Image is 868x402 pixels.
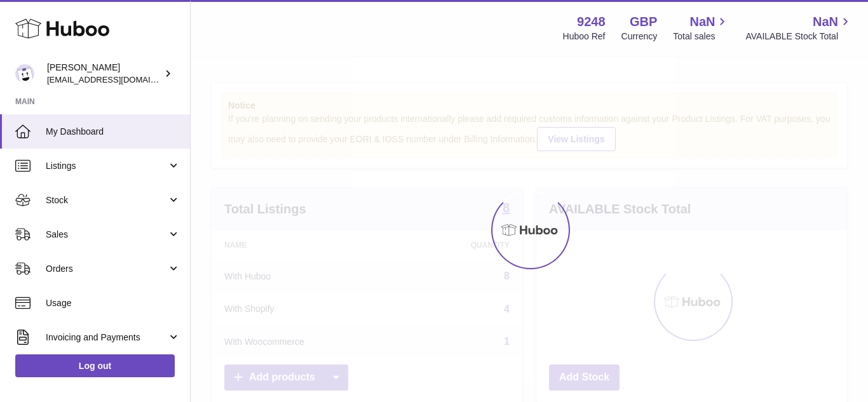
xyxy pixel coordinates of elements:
[46,263,167,275] span: Orders
[47,74,187,84] span: [EMAIL_ADDRESS][DOMAIN_NAME]
[673,30,729,43] span: Total sales
[15,354,175,377] a: Log out
[47,62,161,86] div: [PERSON_NAME]
[630,13,657,30] strong: GBP
[46,332,167,344] span: Invoicing and Payments
[46,229,167,241] span: Sales
[46,160,167,172] span: Listings
[577,13,606,30] strong: 9248
[689,13,715,30] span: NaN
[563,30,606,43] div: Huboo Ref
[15,64,34,83] img: internalAdmin-9248@internal.huboo.com
[745,13,853,43] a: NaN AVAILABLE Stock Total
[46,297,180,309] span: Usage
[46,194,167,206] span: Stock
[745,30,853,43] span: AVAILABLE Stock Total
[813,13,838,30] span: NaN
[673,13,729,43] a: NaN Total sales
[621,30,658,43] div: Currency
[46,126,180,138] span: My Dashboard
